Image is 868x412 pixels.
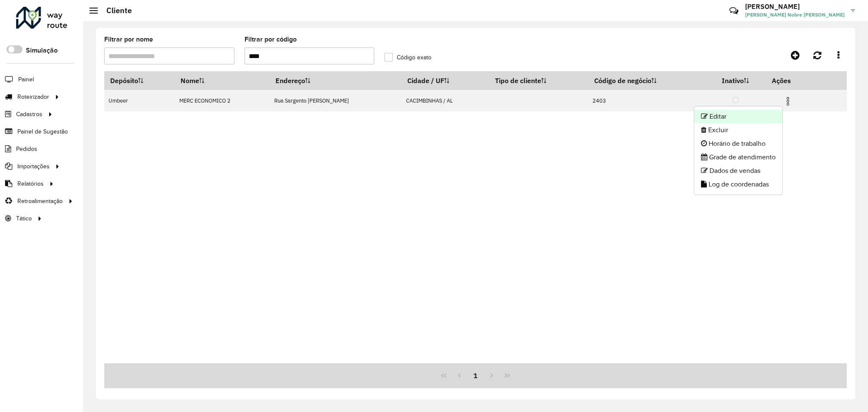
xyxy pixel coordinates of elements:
span: Cadastros [16,110,42,119]
th: Código de negócio [588,72,705,90]
li: Grade de atendimento [694,150,782,164]
span: Roteirizador [17,92,49,101]
th: Nome [175,72,270,90]
label: Filtrar por código [245,34,297,45]
span: Retroalimentação [17,197,63,206]
th: Endereço [270,72,401,90]
h2: Cliente [98,6,132,15]
span: Painel [18,75,34,84]
span: Tático [16,214,32,223]
td: 2403 [588,90,705,111]
label: Simulação [26,45,58,56]
td: Rua Sargento [PERSON_NAME] [270,90,401,111]
th: Inativo [705,72,766,90]
td: CACIMBINHAS / AL [401,90,489,111]
a: Contato Rápido [725,2,743,20]
td: MERC ECONOMICO 2 [175,90,270,111]
li: Excluir [694,123,782,137]
label: Filtrar por nome [104,34,153,45]
li: Dados de vendas [694,164,782,178]
th: Depósito [104,72,175,90]
th: Tipo de cliente [489,72,588,90]
span: Relatórios [17,179,44,188]
label: Código exato [384,53,431,62]
td: Umbeer [104,90,175,111]
button: 1 [467,367,484,384]
li: Horário de trabalho [694,137,782,150]
span: Importações [17,162,50,171]
li: Log de coordenadas [694,178,782,191]
span: [PERSON_NAME] Nobre [PERSON_NAME] [745,11,845,19]
h3: [PERSON_NAME] [745,3,845,11]
li: Editar [694,110,782,123]
span: Pedidos [16,145,37,153]
th: Cidade / UF [401,72,489,90]
span: Painel de Sugestão [17,127,68,136]
th: Ações [766,72,817,89]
